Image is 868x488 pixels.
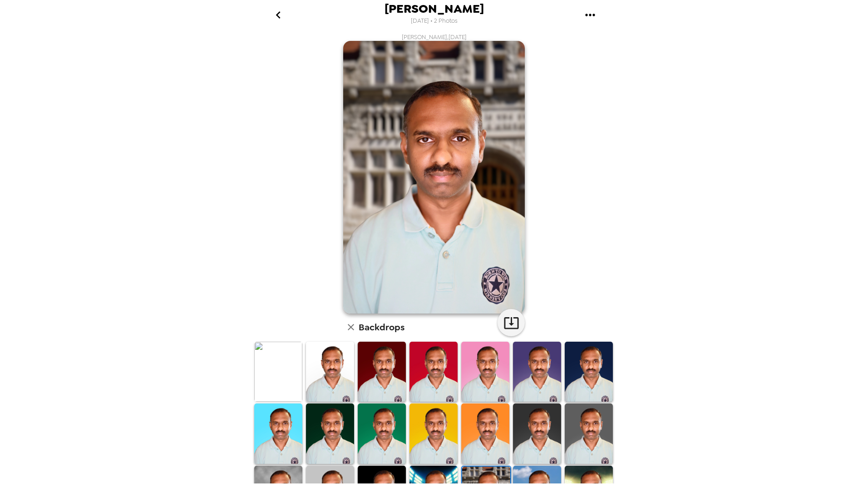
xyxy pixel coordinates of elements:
img: user [343,41,525,314]
h6: Backdrops [359,320,404,334]
span: [PERSON_NAME] , [DATE] [402,33,467,41]
span: [PERSON_NAME] [385,3,484,15]
img: Original [254,342,302,402]
span: [DATE] • 2 Photos [411,15,458,27]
